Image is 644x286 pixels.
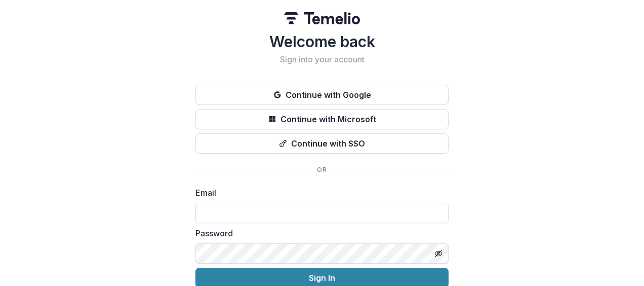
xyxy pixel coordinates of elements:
h2: Sign into your account [195,55,449,64]
label: Email [195,187,442,199]
button: Continue with SSO [195,133,449,154]
button: Continue with Google [195,85,449,105]
h1: Welcome back [195,32,449,51]
button: Toggle password visibility [430,245,447,262]
img: Temelio [284,12,360,24]
label: Password [195,227,442,239]
button: Continue with Microsoft [195,109,449,129]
